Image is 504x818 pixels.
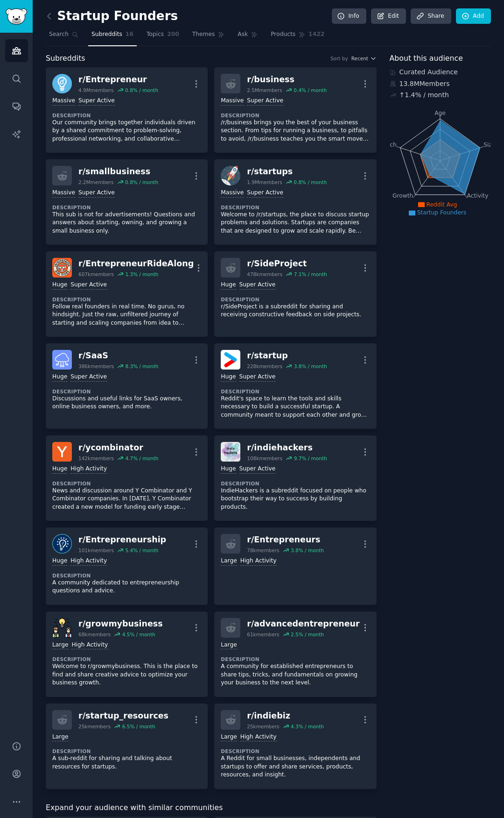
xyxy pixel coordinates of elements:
div: 2.5 % / month [291,631,324,638]
a: r/advancedentrepreneur61kmembers2.5% / monthLargeDescriptionA community for established entrepren... [214,612,376,697]
div: Huge [52,373,67,382]
div: High Activity [70,465,107,474]
div: Massive [221,189,244,198]
div: 13.8M Members [390,79,491,89]
img: GummySearch logo [6,8,27,25]
a: Topics200 [143,27,182,46]
div: High Activity [71,641,108,650]
div: Large [221,557,237,566]
div: Super Active [239,281,276,290]
p: Discussions and useful links for SaaS owners, online business owners, and more. [52,395,201,411]
div: Super Active [70,373,107,382]
div: 228k members [247,363,282,370]
p: A Reddit for small businesses, independents and startups to offer and share services, products, r... [221,754,370,779]
a: r/startup_resources25kmembers6.5% / monthLargeDescriptionA sub-reddit for sharing and talking abo... [46,704,208,789]
img: indiehackers [221,442,240,462]
p: IndieHackers is a subreddit focused on people who bootstrap their way to success by building prod... [221,487,370,512]
p: News and discussion around Y Combinator and Y Combinator companies. In [DATE], Y Combinator creat... [52,487,201,512]
div: r/ indiebiz [247,710,324,722]
div: Sort by [330,55,348,62]
img: startup [221,350,240,370]
div: r/ startup [247,350,327,362]
div: 61k members [247,631,279,638]
div: r/ startup_resources [78,710,168,722]
a: Entrepreneurr/Entrepreneur4.9Mmembers0.8% / monthMassiveSuper ActiveDescriptionOur community brin... [46,67,208,153]
div: r/ indiehackers [247,442,327,454]
div: r/ SideProject [247,258,327,270]
dt: Description [221,204,370,211]
a: r/business2.5Mmembers0.4% / monthMassiveSuper ActiveDescription/r/business brings you the best of... [214,67,376,153]
div: Huge [221,373,236,382]
div: Large [221,641,237,650]
span: Topics [147,30,164,39]
a: startupsr/startups1.9Mmembers0.8% / monthMassiveSuper ActiveDescriptionWelcome to /r/startups, th... [214,159,376,245]
div: 386k members [78,363,114,370]
a: SaaSr/SaaS386kmembers8.3% / monthHugeSuper ActiveDescriptionDiscussions and useful links for SaaS... [46,343,208,429]
tspan: Reach [379,141,397,148]
tspan: Size [483,141,495,148]
a: r/smallbusiness2.2Mmembers0.8% / monthMassiveSuper ActiveDescriptionThis sub is not for advertise... [46,159,208,245]
div: r/ smallbusiness [78,166,158,178]
div: r/ Entrepreneur [78,74,158,85]
img: SaaS [52,350,72,370]
dt: Description [221,388,370,395]
span: Expand your audience with similar communities [46,802,223,814]
dt: Description [52,112,201,119]
div: Super Active [247,97,283,106]
span: Subreddits [91,30,122,39]
div: Massive [221,97,244,106]
img: startups [221,166,240,185]
p: A community dedicated to entrepreneurship questions and advice. [52,579,201,595]
p: Welcome to /r/startups, the place to discuss startup problems and solutions. Startups are compani... [221,211,370,235]
div: 0.4 % / month [294,87,327,93]
p: Welcome to r/growmybusiness. This is the place to find and share creative advice to optimize your... [52,662,201,687]
div: Curated Audience [390,67,491,77]
div: r/ business [247,74,327,85]
div: r/ startups [247,166,327,178]
p: A community for established entrepreneurs to share tips, tricks, and fundamentals on growing your... [221,662,370,687]
div: r/ advancedentrepreneur [247,618,359,630]
dt: Description [52,748,201,754]
tspan: Age [434,110,446,116]
a: Products1422 [267,27,328,46]
div: High Activity [240,733,277,742]
div: r/ ycombinator [78,442,158,454]
a: Share [411,8,451,24]
a: Search [46,27,82,46]
a: r/indiebiz25kmembers4.3% / monthLargeHigh ActivityDescriptionA Reddit for small businesses, indep... [214,704,376,789]
span: Recent [351,55,368,62]
div: 68k members [78,631,111,638]
button: Recent [351,55,377,62]
div: Super Active [247,189,283,198]
a: EntrepreneurRideAlongr/EntrepreneurRideAlong607kmembers1.3% / monthHugeSuper ActiveDescriptionFol... [46,251,208,337]
dt: Description [52,572,201,579]
span: 1422 [308,30,324,39]
div: 2.5M members [247,87,282,93]
dt: Description [52,656,201,662]
div: 607k members [78,271,114,277]
div: Massive [52,189,75,198]
div: r/ SaaS [78,350,158,362]
p: Our community brings together individuals driven by a shared commitment to problem-solving, profe... [52,119,201,143]
div: Huge [221,281,236,290]
a: Ask [234,27,261,46]
a: ycombinatorr/ycombinator142kmembers4.7% / monthHugeHigh ActivityDescriptionNews and discussion ar... [46,435,208,521]
img: Entrepreneur [52,74,72,93]
span: 200 [167,30,179,39]
dt: Description [52,480,201,487]
div: 8.3 % / month [125,363,158,370]
div: High Activity [240,557,277,566]
div: High Activity [70,557,107,566]
div: 108k members [247,455,282,462]
dt: Description [221,112,370,119]
div: r/ growmybusiness [78,618,163,630]
div: 478k members [247,271,282,277]
span: About this audience [390,53,463,64]
dt: Description [52,388,201,395]
span: Startup Founders [417,209,467,216]
img: ycombinator [52,442,72,462]
div: r/ Entrepreneurship [78,534,166,546]
span: Subreddits [46,53,85,64]
tspan: Growth [392,192,413,199]
a: Themes [189,27,228,46]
